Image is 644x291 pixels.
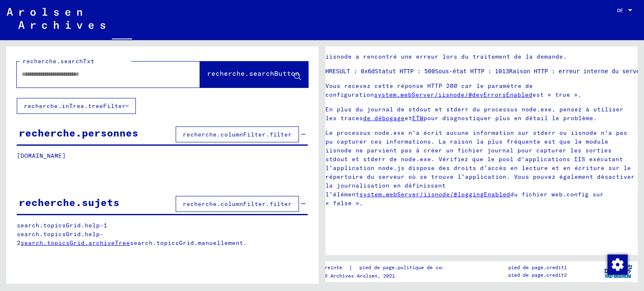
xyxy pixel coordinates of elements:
font: Sous-état HTTP : 1013 [435,68,509,75]
font: Droits d'auteur © Archives Arolsen, 2021 [278,273,395,279]
a: system.webServer/iisnode/@loggingEnabled [359,191,510,198]
font: recherche.sujets [19,196,119,209]
font: search.topicsGrid.help-1 [17,221,107,229]
a: ETW [412,114,423,122]
button: recherche.inTree.treeFilter [17,98,136,114]
font: pied de page.credit2 [508,272,567,278]
button: recherche.columnFilter.filter [176,196,299,212]
font: recherche.columnFilter.filter [183,131,292,138]
a: pied de page.politique de confidentialité [353,263,490,272]
button: recherche.columnFilter.filter [176,126,299,142]
div: Modifier le consentement [607,254,627,274]
a: search.topicsGrid.archiveTree [21,239,130,247]
font: recherche.inTree.treeFilter [24,102,126,110]
font: DE [617,7,623,13]
font: [DOMAIN_NAME] [17,152,66,160]
font: recherche.searchButton [207,69,299,77]
button: recherche.searchButton [200,62,308,88]
font: Statut HTTP : 500 [375,68,435,75]
font: est « true ». [532,91,582,98]
img: Arolsen_neg.svg [7,8,105,29]
img: yv_logo.png [602,261,634,282]
font: recherche.personnes [19,126,138,139]
font: | [349,264,353,271]
font: search.topicsGrid.help-2 [17,230,104,247]
font: pour diagnostiquer plus en détail le problème. [423,114,597,122]
a: de débogage [363,114,405,122]
img: Modifier le consentement [608,255,628,275]
font: En plus du journal de stdout et stderr du processus node.exe, pensez à utiliser les traces [325,106,623,122]
font: iisnode a rencontré une erreur lors du traitement de la demande. [325,53,567,60]
font: pied de page.politique de confidentialité [359,264,480,270]
a: system.webServer/iisnode/@devErrorsEnabled [374,91,532,98]
font: recherche.searchTxt [23,57,94,65]
font: recherche.columnFilter.filter [183,200,292,208]
font: pied de page.credit1 [508,264,567,270]
font: Vous recevez cette réponse HTTP 200 car le paramètre de configuration [325,82,533,98]
font: search.topicsGrid.manuellement. [130,239,247,247]
font: HRESULT : 0x6d [325,68,375,75]
font: et [405,114,412,122]
font: Le processus node.exe n'a écrit aucune information sur stderr ou iisnode n'a pas pu capturer ces ... [325,129,635,198]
